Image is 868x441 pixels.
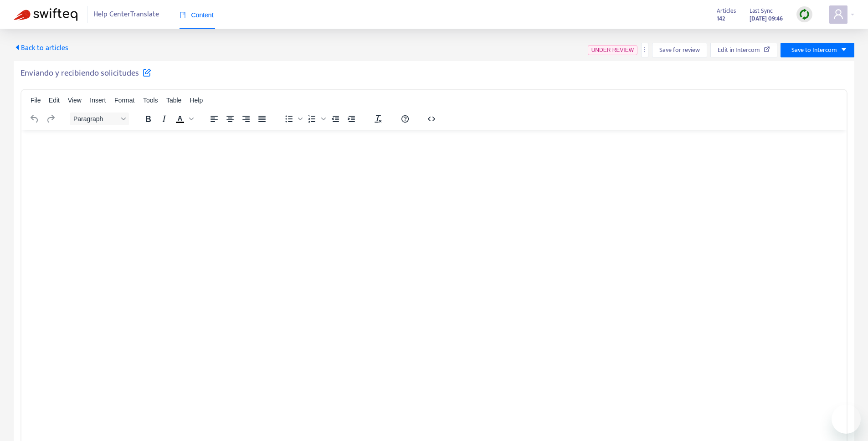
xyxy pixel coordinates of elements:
button: Edit in Intercom [710,43,777,57]
button: Bold [140,113,156,125]
button: Increase indent [344,113,359,125]
strong: 142 [717,14,725,24]
img: Swifteq [14,8,77,21]
button: Italic [156,113,172,125]
span: Save for review [659,45,700,55]
span: more [642,46,648,53]
button: Help [397,113,413,125]
span: Paragraph [73,115,118,123]
div: Bullet list [281,113,304,125]
button: Block Paragraph [70,113,129,125]
span: book [180,12,186,18]
button: Align left [206,113,222,125]
span: Edit [49,97,60,104]
span: Insert [90,97,106,104]
button: Save for review [652,43,707,57]
span: Format [114,97,134,104]
span: caret-left [14,44,21,51]
span: caret-down [841,46,847,53]
button: Redo [43,113,58,125]
button: more [641,43,648,57]
span: Save to Intercom [791,45,837,55]
span: Tools [143,97,158,104]
span: Articles [717,6,736,16]
button: Decrease indent [328,113,343,125]
div: Text color Black [172,113,195,125]
span: Back to articles [14,42,68,54]
iframe: Rich Text Area [21,130,847,441]
button: Undo [27,113,42,125]
span: Content [180,11,214,19]
span: user [833,9,844,20]
button: Save to Intercomcaret-down [781,43,854,57]
button: Align center [222,113,238,125]
span: View [68,97,82,104]
span: Help Center Translate [93,6,159,23]
img: sync.dc5367851b00ba804db3.png [799,9,810,20]
iframe: Button to launch messaging window [832,405,861,434]
button: Align right [238,113,254,125]
h5: Enviando y recibiendo solicitudes [21,68,151,79]
span: UNDER REVIEW [591,47,634,53]
div: Numbered list [304,113,327,125]
button: Clear formatting [370,113,386,125]
span: Help [190,97,203,104]
span: Edit in Intercom [718,45,760,55]
span: Last Sync [750,6,773,16]
span: Table [166,97,181,104]
button: Justify [254,113,270,125]
span: File [31,97,41,104]
strong: [DATE] 09:46 [750,14,783,24]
